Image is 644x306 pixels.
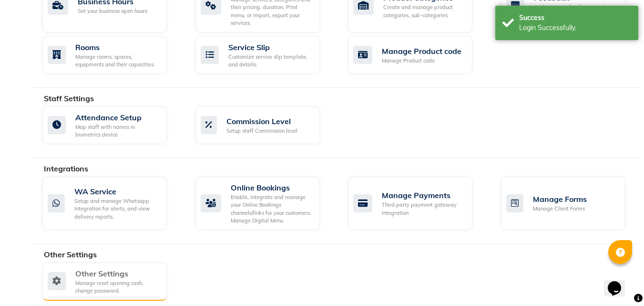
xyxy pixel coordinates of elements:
div: Manage Payments [382,190,465,201]
a: Other SettingsManage reset opening cash, change password. [42,263,181,301]
a: Service SlipCustomize service slip template, and details. [195,36,334,74]
div: Login Successfully. [519,23,631,33]
div: WA Service [74,186,159,197]
div: Service Slip [228,42,312,53]
div: Online Bookings [231,182,312,193]
div: Manage reset opening cash, change password. [75,279,159,295]
div: Manage Product code [382,45,461,57]
a: Commission LevelSetup staff Commission level [195,106,334,144]
div: Add, manage feedbacks and surveys' questions [534,3,618,19]
div: Success [519,13,631,23]
a: Online BookingsEnable, integrate and manage your Online Bookings channels/links for your customer... [195,177,334,230]
div: Set your business open hours [78,7,147,15]
div: Setup staff Commission level [226,127,297,135]
iframe: chat widget [604,268,634,296]
a: WA ServiceSetup and manage Whatsapp Integration for alerts, and view delivery reports. [42,177,181,230]
div: Third party payment gateway integration [382,201,465,217]
div: Commission Level [226,116,297,127]
div: Manage Product code [382,57,461,65]
div: Setup and manage Whatsapp Integration for alerts, and view delivery reports. [74,197,159,221]
div: Attendance Setup [75,112,159,123]
div: Customize service slip template, and details. [228,53,312,69]
a: Attendance SetupMap staff with names in biometrics device [42,106,181,144]
a: Manage Product codeManage Product code [348,36,487,74]
div: Manage Client Forms [533,205,587,213]
div: Manage Forms [533,193,587,205]
div: Enable, integrate and manage your Online Bookings channels/links for your customers. Manage Digit... [231,193,312,225]
a: RoomsManage rooms, spaces, equipments and their capacities. [42,36,181,74]
div: Manage rooms, spaces, equipments and their capacities. [75,53,159,69]
div: Create and manage product categories, sub-categories [383,3,465,19]
a: Manage PaymentsThird party payment gateway integration [348,177,487,230]
div: Rooms [75,42,159,53]
div: Map staff with names in biometrics device [75,123,159,139]
div: Other Settings [75,268,159,279]
a: Manage FormsManage Client Forms [501,177,640,230]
